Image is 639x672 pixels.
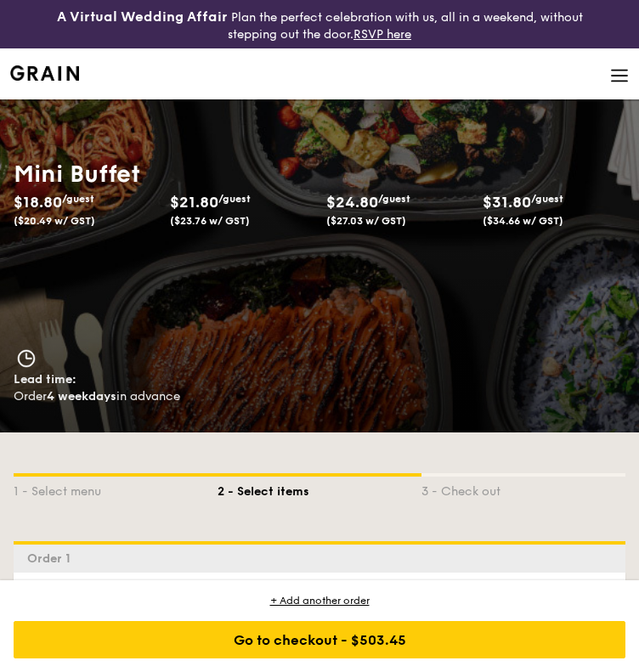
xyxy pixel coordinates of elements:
div: Order in advance [14,388,625,405]
span: /guest [531,193,563,205]
span: /guest [62,193,94,205]
div: 3 - Check out [421,477,625,500]
img: Grain [10,65,79,81]
a: Logotype [10,65,79,81]
img: icon-clock.2db775ea.svg [14,349,39,368]
div: Go to checkout - $503.45 [14,621,625,658]
a: RSVP here [353,27,411,42]
span: $18.80 [14,193,62,212]
span: ($20.49 w/ GST) [14,215,95,227]
span: ($27.03 w/ GST) [326,215,406,227]
div: + Add another order [14,594,625,607]
span: ($23.76 w/ GST) [170,215,250,227]
div: 2 - Select items [218,477,421,500]
div: 1 - Select menu [14,477,218,500]
span: Order 1 [27,551,77,566]
span: /guest [218,193,251,205]
strong: 4 weekdays [47,389,116,404]
span: /guest [378,193,410,205]
span: ($34.66 w/ GST) [483,215,563,227]
span: Lead time: [14,372,76,387]
div: Plan the perfect celebration with us, all in a weekend, without stepping out the door. [54,7,586,42]
h1: Mini Buffet [14,159,625,189]
span: $24.80 [326,193,378,212]
img: icon-hamburger-menu.db5d7e83.svg [610,66,629,85]
span: $31.80 [483,193,531,212]
h4: A Virtual Wedding Affair [57,7,228,27]
span: $21.80 [170,193,218,212]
